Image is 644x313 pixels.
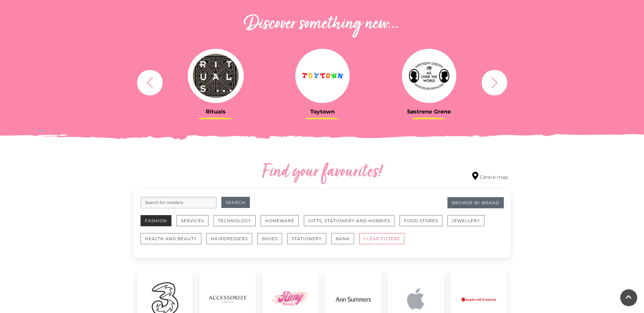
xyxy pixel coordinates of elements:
[261,215,299,226] button: Homeware
[214,215,256,226] button: Technology
[257,233,287,251] a: Shoes
[381,49,477,115] a: Søstrene Grene
[177,215,214,233] a: Services
[304,215,400,233] a: Gifts, Stationery and Hobbies
[141,233,206,251] a: Health and Beauty
[274,108,371,115] h3: Toytown
[287,233,326,244] button: Stationery
[168,49,264,115] a: Rituals
[141,215,171,226] button: Fashion
[359,233,404,244] button: CLEAR FILTERS
[331,233,354,244] button: Bank
[304,215,394,226] button: Gifts, Stationery and Hobbies
[177,215,208,226] button: Services
[331,233,359,251] a: Bank
[141,233,201,244] button: Health and Beauty
[447,215,484,226] button: Jewellery
[134,14,511,35] h2: Discover something new...
[168,108,264,115] h3: Rituals
[472,172,508,181] a: Centre map
[447,197,504,208] a: Browse By Brand
[257,233,282,244] button: Shoes
[447,215,490,233] a: Jewellery
[198,162,446,183] h2: Find your favourites!
[274,49,371,115] a: Toytown
[214,215,261,233] a: Technology
[141,215,177,233] a: Fashion
[400,215,442,226] button: Food Stores
[359,233,409,251] a: CLEAR FILTERS
[221,197,250,208] button: Search
[381,108,477,115] h3: Søstrene Grene
[261,215,304,233] a: Homeware
[206,233,252,244] button: Hairdressers
[287,233,331,251] a: Stationery
[400,215,447,233] a: Food Stores
[206,233,257,251] a: Hairdressers
[141,197,217,208] input: Search for retailers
